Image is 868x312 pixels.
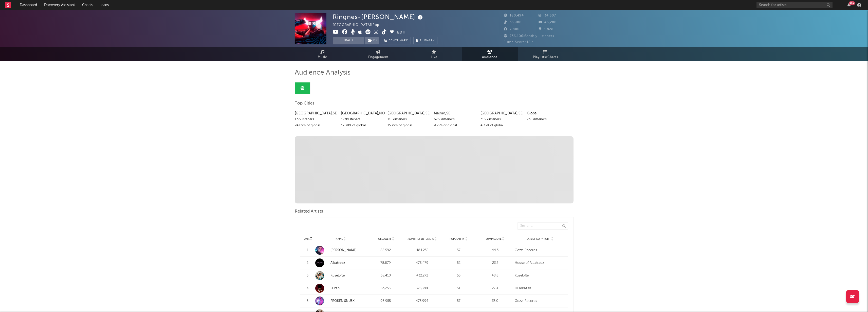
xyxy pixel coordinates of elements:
[405,273,439,278] div: 432,272
[368,54,389,60] span: Engagement
[364,37,379,44] span: ( 1 )
[315,284,366,293] a: El Papi
[486,237,502,240] span: Jump Score
[533,54,558,60] span: Playlists/Charts
[295,123,337,129] div: 24.09 % of global
[527,116,569,123] div: 736k listeners
[295,100,315,107] span: Top Cities
[478,286,512,291] div: 27.4
[539,14,556,17] span: 34,307
[413,37,437,44] button: Summary
[515,286,566,291] div: HEIABROR
[295,116,337,123] div: 177k listeners
[405,286,439,291] div: 375,394
[481,123,523,129] div: 4.33 % of global
[420,39,435,42] span: Summary
[515,248,566,253] div: Gozzi Records
[377,237,391,240] span: Followers
[481,110,523,116] div: [GEOGRAPHIC_DATA] , SE
[369,273,403,278] div: 38,410
[478,248,512,253] div: 44.3
[450,237,465,240] span: Popularity
[481,116,523,123] div: 31.9k listeners
[389,38,408,44] span: Benchmark
[303,299,313,304] div: 5
[295,70,350,76] span: Audience Analysis
[369,286,403,291] div: 63,255
[295,47,350,61] a: Music
[504,21,522,24] span: 35,900
[369,248,403,253] div: 88,592
[303,248,313,253] div: 1
[369,299,403,304] div: 96,955
[442,261,476,266] div: 52
[315,297,366,305] a: FRÖKEN SNUSK
[527,237,551,240] span: Latest Copyright
[504,34,554,38] span: 736,106 Monthly Listeners
[333,13,424,21] div: Ringnes-[PERSON_NAME]
[442,299,476,304] div: 57
[303,237,309,240] span: Rank
[333,37,364,44] button: Track
[539,28,553,31] span: 1,828
[478,299,512,304] div: 35.0
[365,37,379,44] button: (1)
[518,47,574,61] a: Playlists/Charts
[756,2,833,8] input: Search for artists
[482,54,497,60] span: Audience
[318,54,327,60] span: Music
[397,29,406,36] button: Edit
[330,261,345,265] a: Albatraoz
[315,271,366,280] a: Kuselofte
[405,248,439,253] div: 484,232
[406,47,462,61] a: Live
[387,116,430,123] div: 116k listeners
[341,116,384,123] div: 127k listeners
[518,222,568,230] input: Search...
[434,116,476,123] div: 67.9k listeners
[442,286,476,291] div: 51
[295,110,337,116] div: [GEOGRAPHIC_DATA] , SE
[515,261,566,266] div: House of Albatraoz
[442,273,476,278] div: 55
[504,41,534,44] span: Jump Score: 48.4
[431,54,437,60] span: Live
[515,299,566,304] div: Gozzi Records
[303,273,313,278] div: 3
[341,110,384,116] div: [GEOGRAPHIC_DATA] , NO
[405,261,439,266] div: 478,479
[387,123,430,129] div: 15.79 % of global
[382,37,411,44] a: Benchmark
[341,123,384,129] div: 17.30 % of global
[336,237,343,240] span: Name
[408,237,434,240] span: Monthly Listeners
[442,248,476,253] div: 57
[330,287,340,290] a: El Papi
[350,47,406,61] a: Engagement
[504,28,520,31] span: 7,800
[303,261,313,266] div: 2
[434,123,476,129] div: 9.22 % of global
[333,22,385,28] div: [GEOGRAPHIC_DATA] | Pop
[330,274,345,277] a: Kuselofte
[849,1,855,5] div: 99 +
[462,47,518,61] a: Audience
[295,209,323,215] span: Related Artists
[539,21,557,24] span: 46,200
[478,261,512,266] div: 23.2
[527,110,569,116] div: Global
[504,14,524,17] span: 180,494
[315,246,366,255] a: [PERSON_NAME]
[434,110,476,116] div: Malmo , SE
[330,299,355,303] a: FRÖKEN SNUSK
[387,110,430,116] div: [GEOGRAPHIC_DATA] , SE
[315,258,366,267] a: Albatraoz
[405,299,439,304] div: 475,994
[847,3,851,7] button: 99+
[369,261,403,266] div: 78,879
[330,249,357,252] a: [PERSON_NAME]
[303,286,313,291] div: 4
[478,273,512,278] div: 48.6
[515,273,566,278] div: Kuselofte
